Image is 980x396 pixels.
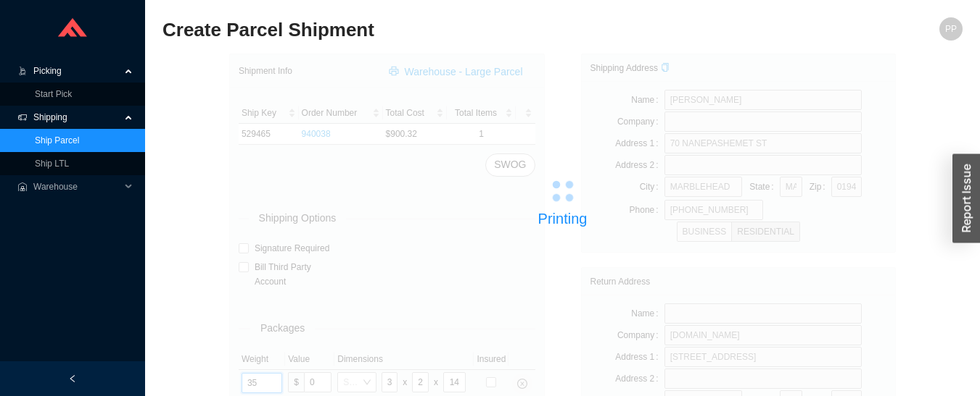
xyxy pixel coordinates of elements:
[35,159,69,169] a: Ship LTL
[68,374,77,383] span: left
[33,175,120,198] span: Warehouse
[33,106,120,129] span: Shipping
[229,198,896,231] div: Printing
[35,89,72,99] a: Start Pick
[33,59,120,83] span: Picking
[945,17,957,41] span: PP
[35,135,79,146] a: Ship Parcel
[162,17,762,43] h2: Create Parcel Shipment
